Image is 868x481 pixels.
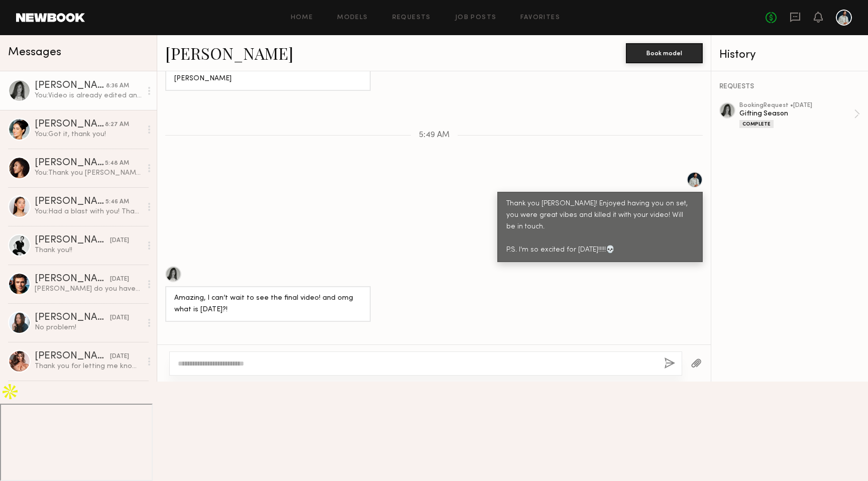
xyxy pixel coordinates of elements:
[35,284,142,294] div: [PERSON_NAME] do you have a call sheet for [DATE] yet? Ty!
[35,81,106,91] div: [PERSON_NAME]
[719,83,860,90] div: REQUESTS
[419,131,450,140] span: 5:49 AM
[739,102,860,128] a: bookingRequest •[DATE]Gifting SeasonComplete
[291,15,313,21] a: Home
[106,81,129,91] div: 8:36 AM
[165,42,293,64] a: [PERSON_NAME]
[35,207,142,216] div: You: Had a blast with you! Thank you [PERSON_NAME]
[105,197,129,207] div: 5:46 AM
[8,47,61,58] span: Messages
[35,130,142,139] div: You: Got it, thank you!
[719,49,860,61] div: History
[35,313,110,323] div: [PERSON_NAME]
[35,158,105,168] div: [PERSON_NAME]
[35,235,110,246] div: [PERSON_NAME]
[105,159,129,168] div: 5:48 AM
[35,323,142,332] div: No problem!
[739,109,854,118] div: Gifting Season
[35,246,142,255] div: Thank you!!
[35,362,142,371] div: Thank you for letting me know! No worries, hope to work with you in the future
[626,43,703,63] button: Book model
[35,91,142,100] div: You: Video is already edited and in review. Lmao that was the line 'Cassie' was texting you for t...
[455,15,497,21] a: Job Posts
[110,236,129,246] div: [DATE]
[110,275,129,284] div: [DATE]
[35,197,105,207] div: [PERSON_NAME]
[626,48,703,57] a: Book model
[105,120,129,130] div: 8:27 AM
[110,352,129,362] div: [DATE]
[739,102,854,109] div: booking Request • [DATE]
[35,274,110,284] div: [PERSON_NAME]
[337,15,368,21] a: Models
[506,198,694,256] div: Thank you [PERSON_NAME]! Enjoyed having you on set, you were great vibes and killed it with your ...
[392,15,431,21] a: Requests
[174,293,362,316] div: Amazing, I can’t wait to see the final video! and omg what is [DATE]?!
[110,313,129,323] div: [DATE]
[35,119,105,130] div: [PERSON_NAME]
[35,168,142,178] div: You: Thank you [PERSON_NAME]! You were honestly incredible on camera, super stoked with how natur...
[520,15,560,21] a: Favorites
[35,351,110,362] div: [PERSON_NAME]
[739,120,774,128] div: Complete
